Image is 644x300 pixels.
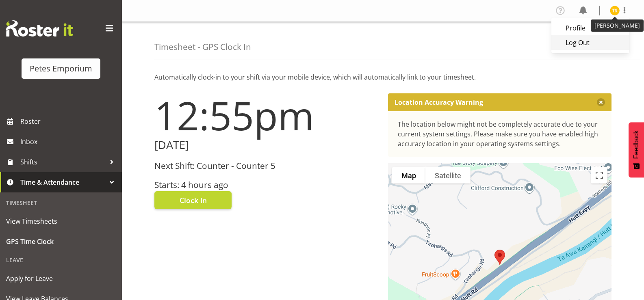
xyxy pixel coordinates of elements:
[154,180,378,190] h3: Starts: 4 hours ago
[154,139,378,151] h2: [DATE]
[6,20,73,37] img: Rosterit website logo
[551,35,629,50] a: Log Out
[6,235,116,248] span: GPS Time Clock
[633,130,640,159] span: Feedback
[180,195,207,205] span: Clock In
[154,72,611,82] p: Automatically clock-in to your shift via your mobile device, which will automatically link to you...
[154,161,378,171] h3: Next Shift: Counter - Counter 5
[551,21,629,35] a: Profile
[20,136,118,148] span: Inbox
[154,93,378,137] h1: 12:55pm
[154,42,251,52] h4: Timesheet - GPS Clock In
[2,211,120,231] a: View Timesheets
[20,115,118,127] span: Roster
[629,122,644,177] button: Feedback - Show survey
[20,156,106,168] span: Shifts
[597,98,605,106] button: Close message
[398,119,602,149] div: The location below might not be completely accurate due to your current system settings. Please m...
[2,231,120,252] a: GPS Time Clock
[395,98,483,106] p: Location Accuracy Warning
[6,215,116,227] span: View Timesheets
[392,167,425,183] button: Show street map
[610,6,620,15] img: tamara-straker11292.jpg
[2,194,120,211] div: Timesheet
[30,63,92,75] div: Petes Emporium
[20,176,106,188] span: Time & Attendance
[591,167,607,183] button: Toggle fullscreen view
[2,268,120,289] a: Apply for Leave
[154,191,232,209] button: Clock In
[2,252,120,268] div: Leave
[425,167,471,183] button: Show satellite imagery
[6,272,116,285] span: Apply for Leave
